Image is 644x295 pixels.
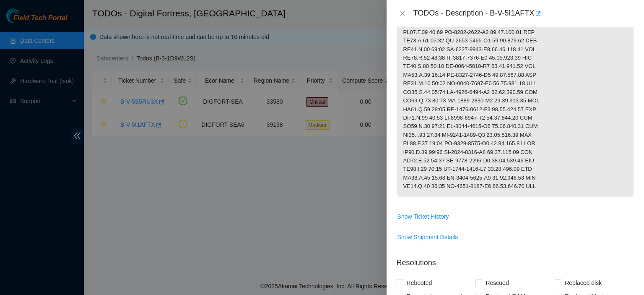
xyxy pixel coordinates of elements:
span: Rescued [482,276,512,290]
span: Rebooted [403,276,436,290]
span: Show Ticket History [397,212,449,221]
button: Show Shipment Details [397,230,459,244]
p: Resolutions [397,251,634,269]
button: Close [397,10,408,18]
span: Show Shipment Details [397,232,458,242]
span: Replaced disk [561,276,605,290]
button: Show Ticket History [397,210,449,223]
span: close [399,10,406,17]
div: TODOs - Description - B-V-5I1AFTX [413,7,634,20]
